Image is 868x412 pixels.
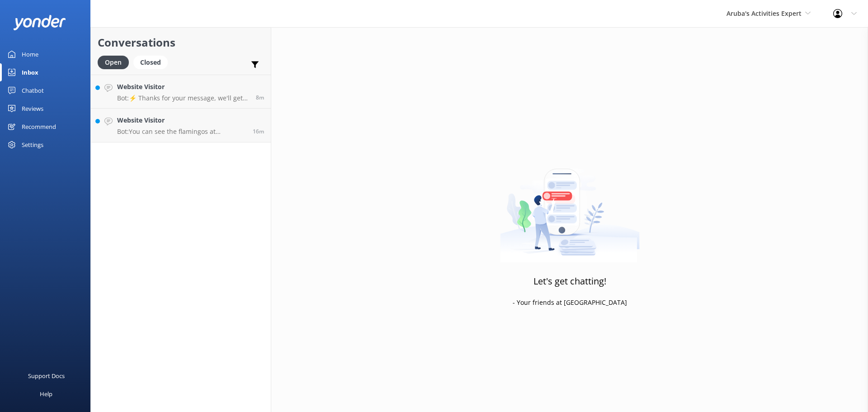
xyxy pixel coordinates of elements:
[533,274,606,289] h3: Let's get chatting!
[256,94,264,101] span: 08:55am 15-Aug-2025 (UTC -04:00) America/Caracas
[28,367,65,385] div: Support Docs
[91,75,271,109] a: Website VisitorBot:⚡ Thanks for your message, we'll get back to you as soon as we can.8m
[513,298,627,308] p: - Your friends at [GEOGRAPHIC_DATA]
[98,34,264,51] h2: Conversations
[14,15,66,30] img: yonder-white-logo.png
[98,56,129,69] div: Open
[40,385,52,403] div: Help
[253,128,264,135] span: 08:46am 15-Aug-2025 (UTC -04:00) America/Caracas
[133,56,168,69] div: Closed
[22,81,44,99] div: Chatbot
[22,136,43,154] div: Settings
[22,99,43,118] div: Reviews
[22,118,56,136] div: Recommend
[91,109,271,142] a: Website VisitorBot:You can see the flamingos at [GEOGRAPHIC_DATA]. Guests with regular tickets ca...
[22,45,38,63] div: Home
[726,9,802,18] span: Aruba's Activities Expert
[117,128,246,136] p: Bot: You can see the flamingos at [GEOGRAPHIC_DATA]. Guests with regular tickets can view the fla...
[98,57,133,67] a: Open
[117,94,249,102] p: Bot: ⚡ Thanks for your message, we'll get back to you as soon as we can.
[133,57,172,67] a: Closed
[22,63,38,81] div: Inbox
[500,150,640,263] img: artwork of a man stealing a conversation from at giant smartphone
[117,115,246,125] h4: Website Visitor
[117,82,249,92] h4: Website Visitor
